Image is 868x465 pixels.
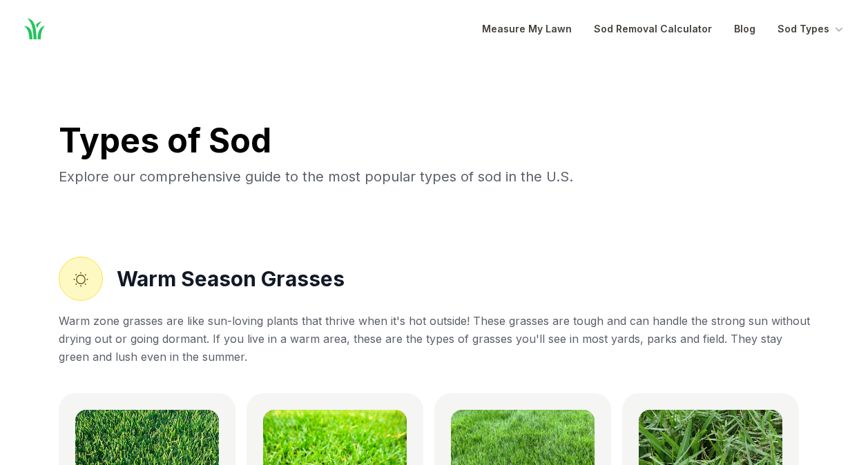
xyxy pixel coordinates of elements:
[117,265,345,293] h2: Warm Season Grasses
[734,21,755,37] a: Blog
[594,21,712,37] a: Sod Removal Calculator
[482,21,572,37] a: Measure My Lawn
[778,21,846,37] button: Sod Types
[59,312,810,366] div: Warm zone grasses are like sun-loving plants that thrive when it's hot outside! These grasses are...
[59,124,271,157] h1: Types of Sod
[73,271,89,288] img: Warm Season grasses icon
[59,166,573,188] p: Explore our comprehensive guide to the most popular types of sod in the U.S.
